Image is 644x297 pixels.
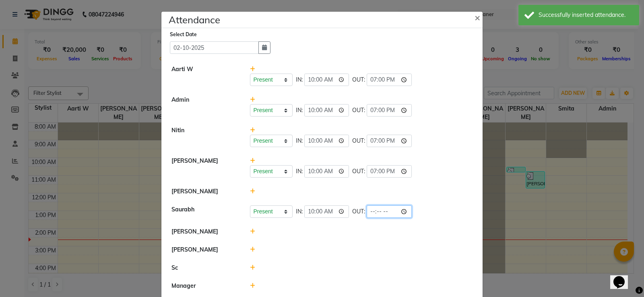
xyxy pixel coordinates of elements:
span: IN: [296,137,303,145]
button: Close [468,6,488,29]
span: IN: [296,76,303,84]
div: Successfully inserted attendance. [539,11,633,19]
span: IN: [296,167,303,176]
span: OUT: [352,207,365,216]
div: Manager [165,282,244,290]
span: IN: [296,106,303,115]
div: Sc [165,264,244,272]
span: OUT: [352,76,365,84]
span: OUT: [352,137,365,145]
div: [PERSON_NAME] [165,157,244,178]
span: IN: [296,207,303,216]
div: Nitin [165,126,244,147]
iframe: chat widget [610,265,636,289]
div: [PERSON_NAME] [165,246,244,254]
span: OUT: [352,106,365,115]
div: [PERSON_NAME] [165,187,244,196]
div: Aarti W [165,65,244,86]
label: Select Date [170,31,197,38]
div: Admin [165,96,244,117]
div: [PERSON_NAME] [165,227,244,236]
div: Saurabh [165,205,244,218]
h4: Attendance [169,12,220,27]
span: OUT: [352,167,365,176]
span: × [475,11,480,23]
input: Select date [170,41,259,54]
